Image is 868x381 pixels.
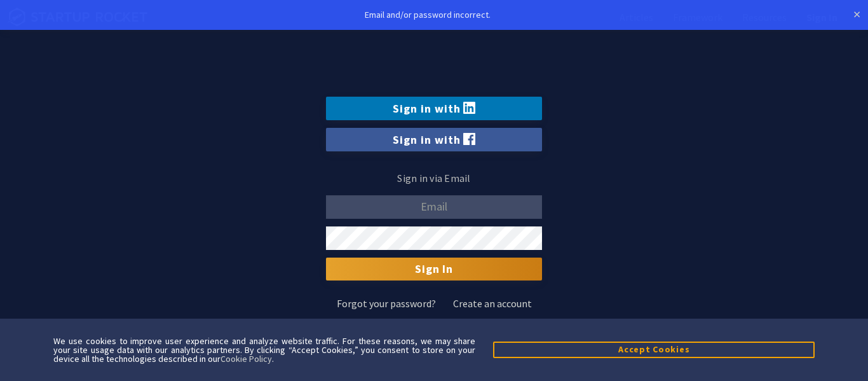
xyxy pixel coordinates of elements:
[220,353,272,364] a: Cookie Policy
[853,7,860,22] a: ×
[493,342,815,357] button: Accept Cookies
[326,169,542,188] p: Sign in via Email
[365,9,491,20] span: Email and/or password incorrect.
[326,258,542,281] input: Sign In
[53,336,475,363] div: We use cookies to improve user experience and analyze website traffic. For these reasons, we may ...
[453,298,532,308] a: Create an account
[326,128,542,151] a: Sign in with
[337,298,436,308] a: Forgot your password?
[326,97,542,120] a: Sign in with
